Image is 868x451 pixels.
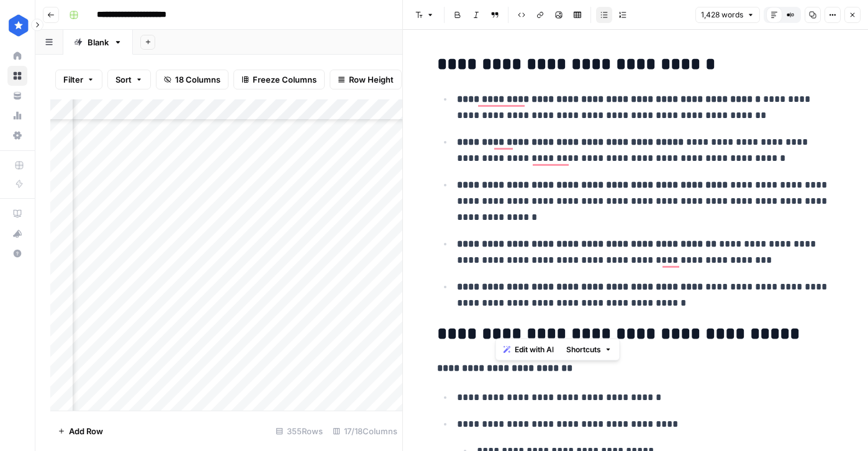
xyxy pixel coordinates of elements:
[349,73,394,86] span: Row Height
[115,73,132,86] span: Sort
[328,421,402,441] div: 17/18 Columns
[7,224,27,244] button: What's new?
[88,36,109,48] div: Blank
[7,10,27,41] button: Workspace: ConsumerAffairs
[701,9,743,20] span: 1,428 words
[63,73,83,86] span: Filter
[566,344,601,355] span: Shortcuts
[107,70,151,89] button: Sort
[499,342,559,358] button: Edit with AI
[63,30,133,55] a: Blank
[7,46,27,66] a: Home
[330,70,402,89] button: Row Height
[7,204,27,224] a: AirOps Academy
[7,14,30,37] img: ConsumerAffairs Logo
[7,125,27,145] a: Settings
[69,425,103,437] span: Add Row
[7,86,27,106] a: Your Data
[561,342,617,358] button: Shortcuts
[50,421,111,441] button: Add Row
[253,73,317,86] span: Freeze Columns
[515,344,554,355] span: Edit with AI
[55,70,102,89] button: Filter
[271,421,328,441] div: 355 Rows
[695,7,760,23] button: 1,428 words
[175,73,220,86] span: 18 Columns
[7,244,27,263] button: Help + Support
[8,224,27,243] div: What's new?
[233,70,325,89] button: Freeze Columns
[7,66,27,86] a: Browse
[7,106,27,125] a: Usage
[156,70,228,89] button: 18 Columns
